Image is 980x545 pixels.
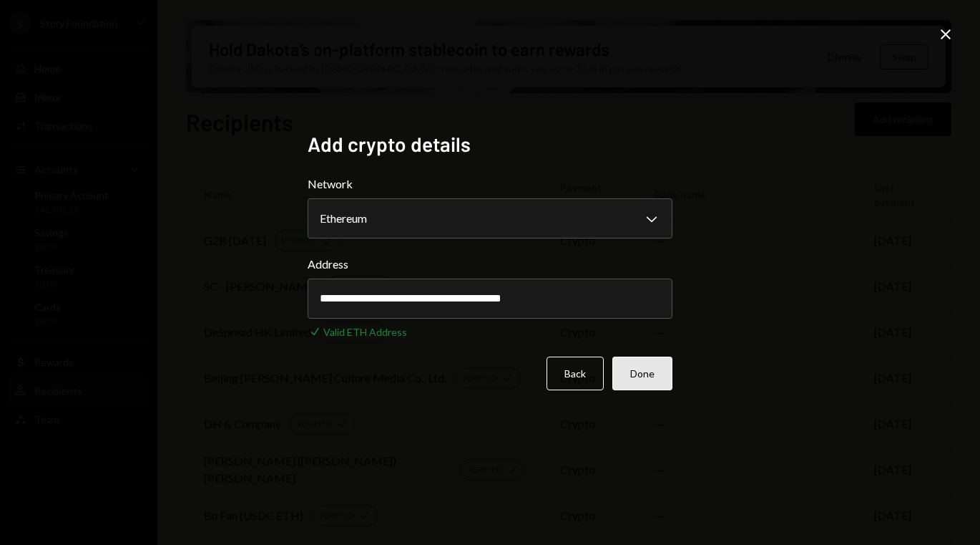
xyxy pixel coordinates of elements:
button: Network [308,198,672,238]
div: Valid ETH Address [323,324,407,339]
h2: Add crypto details [308,130,672,158]
label: Network [308,175,672,193]
button: Done [612,357,672,390]
label: Address [308,256,672,273]
button: Back [547,357,604,390]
